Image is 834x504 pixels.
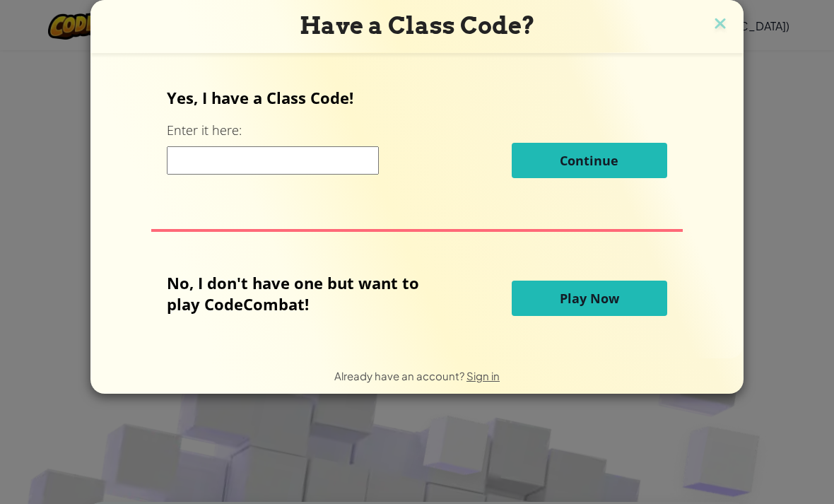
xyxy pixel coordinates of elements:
[334,369,466,382] span: Already have an account?
[512,143,667,178] button: Continue
[167,87,666,108] p: Yes, I have a Class Code!
[167,272,440,315] p: No, I don't have one but want to play CodeCombat!
[560,152,618,169] span: Continue
[466,369,500,382] a: Sign in
[300,11,535,40] span: Have a Class Code?
[560,290,619,307] span: Play Now
[711,14,729,35] img: close icon
[512,281,667,316] button: Play Now
[167,122,242,139] label: Enter it here:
